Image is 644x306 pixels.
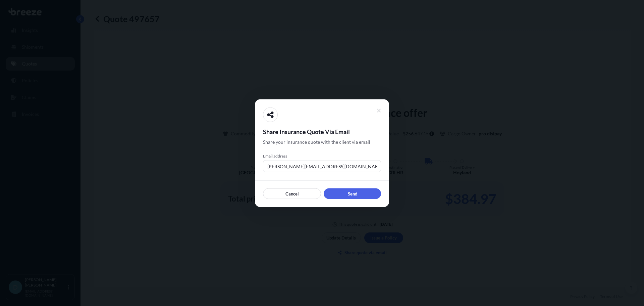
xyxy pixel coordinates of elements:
[324,188,381,199] button: Send
[263,153,381,159] span: Email address
[263,138,370,145] span: Share your insurance quote with the client via email
[263,188,321,199] button: Cancel
[263,127,381,135] span: Share Insurance Quote Via Email
[263,160,381,172] input: example@gmail.com
[348,190,357,197] p: Send
[285,190,299,197] p: Cancel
